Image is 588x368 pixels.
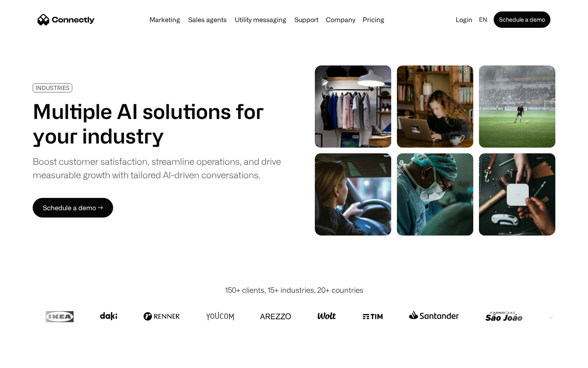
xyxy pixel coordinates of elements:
div: Boost customer satisfaction, streamline operations, and drive measurable growth with tailored AI-... [33,155,281,182]
aside: Language selected: English [8,353,49,365]
ul: Language list [16,354,49,365]
h1: Multiple AI solutions for your industry [33,99,281,148]
a: Support [291,16,322,23]
a: Pricing [359,16,388,23]
a: Login [452,14,476,25]
a: Schedule a demo → [33,198,113,218]
div: en [479,14,487,25]
a: Marketing [146,16,183,23]
div: Company [326,14,355,25]
a: Utility messaging [232,16,290,23]
a: Schedule a demo [494,11,550,28]
div: INDUSTRIES [36,85,69,91]
a: Sales agents [185,16,230,23]
div: 150+ clients, 15+ industries, 20+ countries [225,285,363,296]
